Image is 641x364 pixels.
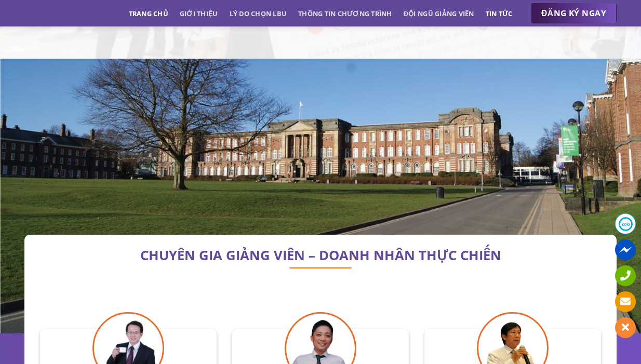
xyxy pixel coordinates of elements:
h2: CHUYÊN GIA GIẢNG VIÊN – DOANH NHÂN THỰC CHIẾN [40,250,601,261]
a: Lý do chọn LBU [230,4,287,23]
a: Tin tức [486,4,513,23]
span: ĐĂNG KÝ NGAY [541,7,606,20]
a: Giới thiệu [180,4,218,23]
img: line-lbu.jpg [289,267,352,268]
a: Đội ngũ giảng viên [404,4,474,23]
a: Trang chủ [129,4,168,23]
a: ĐĂNG KÝ NGAY [531,3,617,24]
a: Thông tin chương trình [298,4,392,23]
